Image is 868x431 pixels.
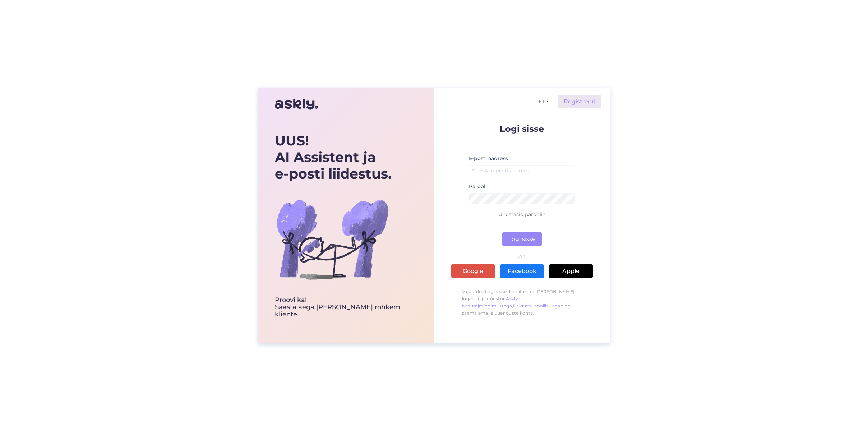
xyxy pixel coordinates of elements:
[513,303,560,309] a: Privaatsuspoliitikaga
[558,95,601,108] a: Registreeri
[499,211,546,218] a: Unustasid parooli?
[500,264,544,278] a: Facebook
[451,264,495,278] a: Google
[536,97,552,107] button: ET
[275,182,390,297] img: bg-askly
[275,133,417,182] div: UUS! AI Assistent ja e-posti liidestus.
[275,297,417,318] div: Proovi ka! Säästa aega [PERSON_NAME] rohkem kliente.
[502,232,542,246] button: Logi sisse
[275,96,318,113] img: Askly
[469,183,485,190] label: Parool
[516,254,528,259] span: VÕI
[469,155,508,162] label: E-posti aadress
[469,165,575,176] input: Sisesta e-posti aadress
[451,124,593,133] p: Logi sisse
[451,284,593,320] p: Vajutades Logi sisse, kinnitan, et [PERSON_NAME] lugenud ja nõustun , ning saama emaile uuenduste...
[549,264,593,278] a: Apple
